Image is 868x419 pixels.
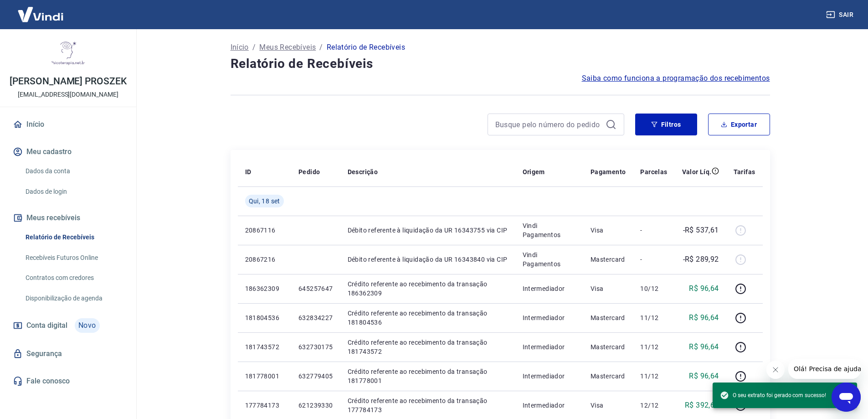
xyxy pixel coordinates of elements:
[523,221,576,239] p: Vindi Pagamentos
[249,197,280,206] span: Qui, 18 set
[523,313,576,322] p: Intermediador
[252,42,256,53] p: /
[18,90,118,99] p: [EMAIL_ADDRESS][DOMAIN_NAME]
[348,167,378,176] p: Descrição
[591,401,626,410] p: Visa
[640,372,667,381] p: 11/12
[640,167,667,176] p: Parcelas
[591,313,626,322] p: Mastercard
[22,289,125,308] a: Disponibilização de agenda
[591,342,626,352] p: Mastercard
[523,250,576,269] p: Vindi Pagamentos
[26,319,67,332] span: Conta digital
[766,361,785,379] iframe: Fechar mensagem
[582,73,770,84] a: Saiba como funciona a programação dos recebimentos
[689,283,719,294] p: R$ 96,64
[50,36,87,73] img: 9315cdd2-4108-4970-b0de-98ba7d0d32e8.jpeg
[689,341,719,352] p: R$ 96,64
[245,313,284,322] p: 181804536
[523,167,545,176] p: Origem
[245,401,284,410] p: 177784173
[640,255,667,264] p: -
[720,391,826,400] span: O seu extrato foi gerado com sucesso!
[11,371,125,391] a: Fale conosco
[348,367,508,385] p: Crédito referente ao recebimento da transação 181778001
[640,226,667,235] p: -
[11,0,70,28] img: Vindi
[591,167,626,176] p: Pagamento
[327,42,405,53] p: Relatório de Recebíveis
[640,313,667,322] p: 11/12
[689,371,719,382] p: R$ 96,64
[22,162,125,181] a: Dados da conta
[11,142,125,162] button: Meu cadastro
[689,312,719,323] p: R$ 96,64
[640,284,667,293] p: 10/12
[523,342,576,352] p: Intermediador
[245,372,284,381] p: 181778001
[591,255,626,264] p: Mastercard
[22,228,125,247] a: Relatório de Recebíveis
[22,182,125,201] a: Dados de login
[348,338,508,356] p: Crédito referente ao recebimento da transação 181743572
[245,284,284,293] p: 186362309
[22,248,125,267] a: Recebíveis Futuros Online
[523,284,576,293] p: Intermediador
[298,284,333,293] p: 645257647
[231,42,249,53] a: Início
[824,6,857,23] button: Sair
[348,279,508,298] p: Crédito referente ao recebimento da transação 186362309
[319,42,323,53] p: /
[5,6,77,14] span: Olá! Precisa de ajuda?
[22,269,125,287] a: Contratos com credores
[11,315,125,336] a: Conta digitalNovo
[298,372,333,381] p: 632779405
[788,359,861,379] iframe: Mensagem da empresa
[591,372,626,381] p: Mastercard
[259,42,316,53] a: Meus Recebíveis
[640,342,667,352] p: 11/12
[298,313,333,322] p: 632834227
[495,118,602,131] input: Busque pelo número do pedido
[11,114,125,134] a: Início
[683,225,719,236] p: -R$ 537,61
[635,114,697,135] button: Filtros
[591,284,626,293] p: Visa
[245,342,284,352] p: 181743572
[348,396,508,414] p: Crédito referente ao recebimento da transação 177784173
[734,167,755,176] p: Tarifas
[298,401,333,410] p: 621239330
[298,342,333,352] p: 632730175
[683,254,719,265] p: -R$ 289,92
[591,226,626,235] p: Visa
[245,255,284,264] p: 20867216
[348,255,508,264] p: Débito referente à liquidação da UR 16343840 via CIP
[10,77,127,86] p: [PERSON_NAME] PROSZEK
[523,372,576,381] p: Intermediador
[348,226,508,235] p: Débito referente à liquidação da UR 16343755 via CIP
[708,114,770,135] button: Exportar
[348,309,508,327] p: Crédito referente ao recebimento da transação 181804536
[298,167,320,176] p: Pedido
[640,401,667,410] p: 12/12
[245,226,284,235] p: 20867116
[75,318,100,333] span: Novo
[523,401,576,410] p: Intermediador
[245,167,252,176] p: ID
[832,383,861,412] iframe: Botão para abrir a janela de mensagens
[11,208,125,228] button: Meus recebíveis
[11,344,125,364] a: Segurança
[685,400,719,411] p: R$ 392,65
[682,167,712,176] p: Valor Líq.
[231,55,770,73] h4: Relatório de Recebíveis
